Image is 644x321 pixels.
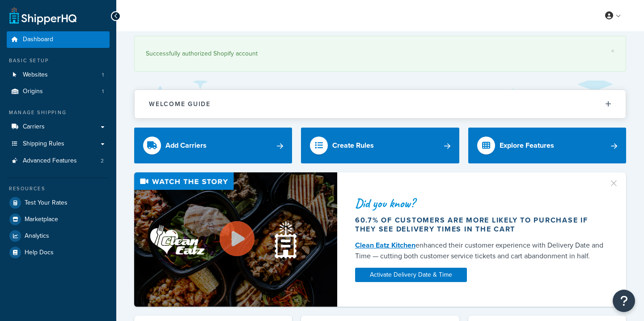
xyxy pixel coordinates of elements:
a: Test Your Rates [7,195,110,211]
span: Analytics [25,232,49,240]
span: 1 [102,71,104,79]
li: Origins [7,83,110,100]
a: Origins1 [7,83,110,100]
div: enhanced their customer experience with Delivery Date and Time — cutting both customer service ti... [355,240,605,261]
a: Activate Delivery Date & Time [355,268,467,282]
span: 1 [102,88,104,95]
a: Help Docs [7,244,110,261]
a: Carriers [7,119,110,135]
span: Shipping Rules [23,140,64,148]
div: Explore Features [500,139,554,152]
div: Manage Shipping [7,109,110,116]
a: Explore Features [468,128,626,163]
a: Clean Eatz Kitchen [355,240,415,250]
span: Advanced Features [23,157,77,165]
li: Websites [7,67,110,83]
div: Resources [7,185,110,193]
a: Shipping Rules [7,136,110,152]
a: Websites1 [7,67,110,83]
a: Marketplace [7,211,110,227]
span: Test Your Rates [25,199,68,207]
span: Carriers [23,123,45,131]
a: Advanced Features2 [7,153,110,169]
div: Create Rules [332,139,374,152]
span: Marketplace [25,216,58,223]
div: Did you know? [355,197,605,210]
button: Open Resource Center [613,290,635,312]
h2: Welcome Guide [149,101,211,107]
a: Analytics [7,228,110,244]
div: Successfully authorized Shopify account [146,47,614,60]
a: Dashboard [7,31,110,48]
span: Dashboard [23,36,53,43]
a: × [611,47,614,55]
span: Origins [23,88,43,95]
div: 60.7% of customers are more likely to purchase if they see delivery times in the cart [355,216,605,234]
li: Advanced Features [7,153,110,169]
a: Add Carriers [134,128,292,163]
span: 2 [101,157,104,165]
img: Video thumbnail [134,172,337,306]
span: Websites [23,71,48,79]
div: Add Carriers [165,139,207,152]
button: Welcome Guide [135,90,626,118]
span: Help Docs [25,249,54,257]
div: Basic Setup [7,57,110,64]
a: Create Rules [301,128,459,163]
